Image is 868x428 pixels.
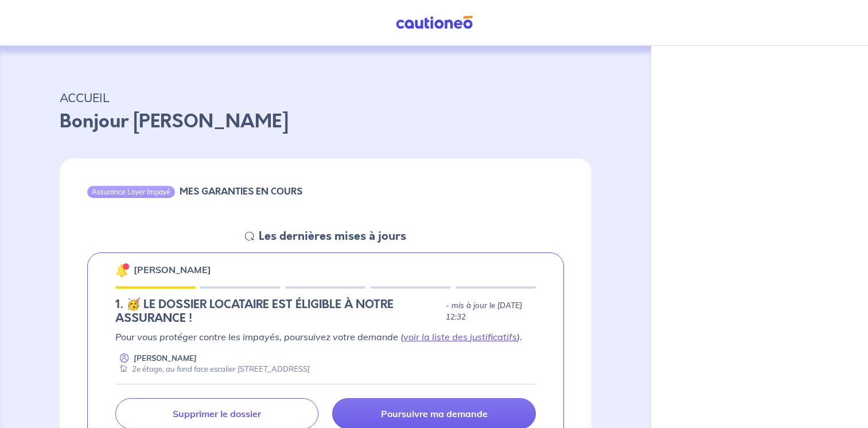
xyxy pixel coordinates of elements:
[134,263,211,277] p: [PERSON_NAME]
[115,364,310,375] div: 2e étage, au fond face escalier [STREET_ADDRESS]
[180,186,302,197] h6: MES GARANTIES EN COURS
[173,408,261,419] p: Supprimer le dossier
[115,263,129,277] img: 🔔
[115,298,441,325] h5: 1.︎ 🥳 LE DOSSIER LOCATAIRE EST ÉLIGIBLE À NOTRE ASSURANCE !
[115,330,536,344] p: Pour vous protéger contre les impayés, poursuivez votre demande ( ).
[403,331,517,343] a: voir la liste des justificatifs
[87,186,175,197] div: Assurance Loyer Impayé
[259,229,406,243] h5: Les dernières mises à jours
[446,300,536,323] p: - mis à jour le [DATE] 12:32
[60,87,591,108] p: ACCUEIL
[381,408,488,419] p: Poursuivre ma demande
[60,108,591,135] p: Bonjour [PERSON_NAME]
[115,298,536,325] div: state: ELIGIBILITY-RESULT-IN-PROGRESS, Context: NEW,MAYBE-CERTIFICATE,ALONE,LESSOR-DOCUMENTS
[134,353,197,364] p: [PERSON_NAME]
[391,15,477,30] img: Cautioneo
